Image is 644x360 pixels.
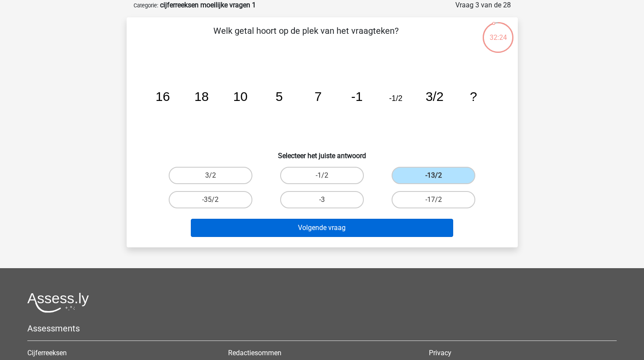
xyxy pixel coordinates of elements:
[351,89,363,104] tspan: -1
[134,2,158,9] small: Categorie:
[392,191,475,208] label: -17/2
[191,219,453,237] button: Volgende vraag
[141,145,504,160] h6: Selecteer het juiste antwoord
[169,191,252,208] label: -35/2
[314,89,322,104] tspan: 7
[429,349,451,357] a: Privacy
[169,167,252,184] label: 3/2
[160,1,256,9] strong: cijferreeksen moeilijke vragen 1
[389,94,402,103] tspan: -1/2
[155,89,170,104] tspan: 16
[280,191,364,208] label: -3
[470,89,477,104] tspan: ?
[228,349,281,357] a: Redactiesommen
[194,89,209,104] tspan: 18
[392,167,475,184] label: -13/2
[280,167,364,184] label: -1/2
[27,292,89,313] img: Assessly logo
[27,349,67,357] a: Cijferreeksen
[425,89,443,104] tspan: 3/2
[233,89,247,104] tspan: 10
[27,323,617,334] h5: Assessments
[482,21,514,43] div: 32:24
[275,89,283,104] tspan: 5
[141,24,471,50] p: Welk getal hoort op de plek van het vraagteken?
